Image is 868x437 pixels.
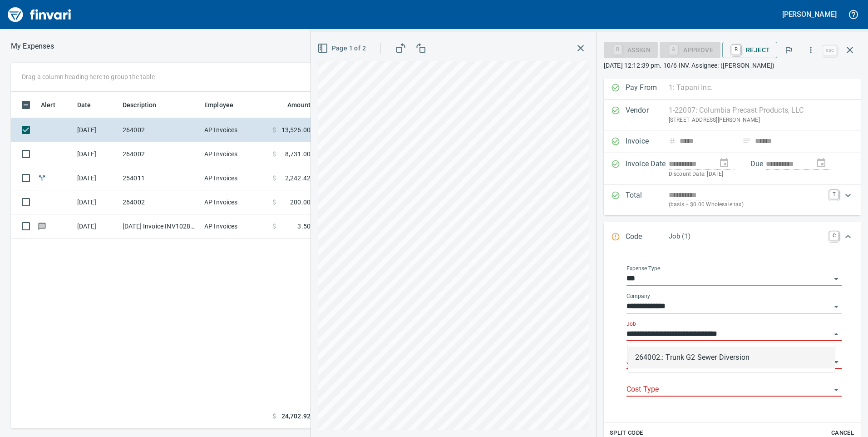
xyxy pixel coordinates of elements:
span: $ [272,174,276,183]
button: Open [830,300,843,313]
span: Date [77,99,103,110]
div: Job required [660,45,720,53]
td: AP Invoices [201,142,269,166]
button: Open [830,273,843,285]
span: Employee [204,99,233,110]
span: 8,731.00 [285,149,311,159]
button: Open [830,383,843,396]
label: Job [626,321,636,327]
p: Total [626,190,669,209]
div: Expand [604,222,861,252]
span: Description [123,99,157,110]
h5: [PERSON_NAME] [782,10,837,19]
a: R [732,45,740,55]
button: Close [830,328,843,341]
span: Date [77,99,91,110]
a: esc [823,45,837,55]
button: Flag [779,40,799,60]
p: Code [626,231,669,243]
p: [DATE] 12:12:39 pm. 10/6 INV. Assignee: ([PERSON_NAME]) [604,61,861,70]
td: [DATE] [74,214,119,238]
span: Amount [276,99,311,110]
span: Reject [730,42,770,58]
li: 264002.: Trunk G2 Sewer Diversion [628,347,835,368]
td: [DATE] [74,142,119,166]
button: [PERSON_NAME] [780,7,839,21]
span: Description [123,99,168,110]
span: $ [272,149,276,159]
span: Close invoice [821,39,861,61]
a: C [829,231,838,240]
span: Page 1 of 2 [319,43,366,54]
td: [DATE] [74,190,119,214]
p: (basis + $0.00 Wholesale tax) [669,200,824,209]
a: T [829,190,838,199]
label: Expense Type [626,266,660,271]
span: 13,526.00 [281,125,311,134]
span: Alert [41,99,55,110]
p: Job (1) [669,231,824,242]
td: AP Invoices [201,190,269,214]
div: Expand [604,184,861,215]
span: 3.50 [297,222,311,231]
td: 264002 [119,142,201,166]
button: Page 1 of 2 [316,40,370,57]
span: 200.00 [290,198,311,207]
td: 264002 [119,118,201,142]
span: 24,702.92 [281,412,311,421]
p: Drag a column heading here to group the table [22,72,155,81]
td: AP Invoices [201,214,269,238]
button: More [801,40,821,60]
td: AP Invoices [201,118,269,142]
td: [DATE] [74,118,119,142]
span: $ [272,125,276,134]
span: $ [272,222,276,231]
nav: breadcrumb [11,41,54,52]
img: Finvari [5,4,74,25]
div: Assign [604,45,658,53]
span: Has messages [37,223,47,229]
span: $ [272,198,276,207]
span: Amount [287,99,311,110]
span: Alert [41,99,67,110]
button: Open [830,356,843,368]
td: 254011 [119,166,201,190]
p: My Expenses [11,41,54,52]
td: 264002 [119,190,201,214]
td: [DATE] Invoice INV10286289 from [GEOGRAPHIC_DATA] (1-24796) [119,214,201,238]
label: Company [626,293,650,299]
span: 2,242.42 [285,174,311,183]
span: Split transaction [37,175,47,181]
button: RReject [722,42,777,58]
span: Employee [204,99,245,110]
td: [DATE] [74,166,119,190]
span: $ [272,412,276,421]
td: AP Invoices [201,166,269,190]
